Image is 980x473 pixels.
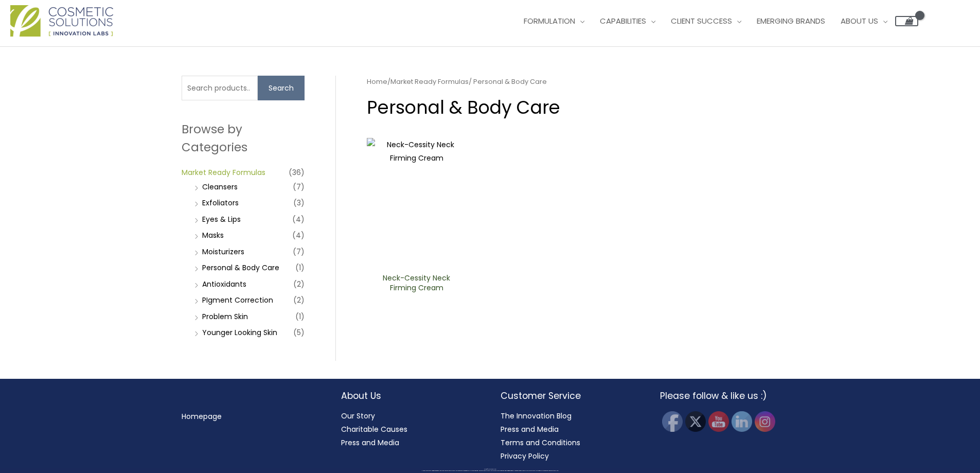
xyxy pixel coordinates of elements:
[202,262,279,273] a: Personal & Body Care
[295,309,305,324] span: (1)
[292,228,305,242] span: (4)
[685,411,706,432] img: Twitter
[367,95,798,120] h1: Personal & Body Care
[501,389,639,402] h2: Customer Service
[592,6,663,37] a: Capabilities
[367,76,798,88] nav: Breadcrumb
[202,295,273,305] a: PIgment Correction
[293,196,305,210] span: (3)
[182,411,222,422] a: Homepage
[833,6,895,37] a: About Us
[202,214,241,224] a: Eyes & Lips
[202,247,244,257] a: Moisturizers
[18,470,962,471] div: All material on this Website, including design, text, images, logos and sounds, are owned by Cosm...
[202,279,246,289] a: Antioxidants
[341,437,399,448] a: Press and Media
[341,409,480,449] nav: About Us
[524,15,575,26] span: Formulation
[182,410,320,423] nav: Menu
[295,260,305,275] span: (1)
[10,5,113,37] img: Cosmetic Solutions Logo
[662,411,683,432] img: Facebook
[375,273,458,293] h2: Neck-Cessity Neck Firming Cream
[516,6,592,37] a: Formulation
[390,77,469,86] a: Market Ready Formulas
[292,212,305,226] span: (4)
[841,15,878,26] span: About Us
[341,424,407,434] a: Charitable Causes
[490,469,496,469] span: Cosmetic Solutions
[258,76,305,100] button: Search
[182,120,305,155] h2: Browse by Categories
[600,15,646,26] span: Capabilities
[501,451,549,461] a: Privacy Policy
[501,424,559,434] a: Press and Media
[749,6,833,37] a: Emerging Brands
[341,389,480,402] h2: About Us
[671,15,732,26] span: Client Success
[367,138,467,268] img: Neck-Cessity Neck Firming Cream
[202,198,239,208] a: Exfoliators
[895,16,918,26] a: View Shopping Cart, empty
[501,437,580,448] a: Terms and Conditions
[375,273,458,296] a: Neck-Cessity Neck Firming Cream
[182,167,265,178] a: Market Ready Formulas
[663,6,749,37] a: Client Success
[293,180,305,194] span: (7)
[202,230,224,240] a: Masks
[202,182,238,192] a: Cleansers
[508,6,918,37] nav: Site Navigation
[367,77,387,86] a: Home
[202,327,277,338] a: Younger Looking Skin
[293,277,305,291] span: (2)
[289,165,305,180] span: (36)
[757,15,825,26] span: Emerging Brands
[293,293,305,307] span: (2)
[182,76,258,100] input: Search products…
[18,469,962,470] div: Copyright © 2025
[202,311,248,322] a: Problem Skin
[501,409,639,463] nav: Customer Service
[293,244,305,259] span: (7)
[341,411,375,421] a: Our Story
[501,411,572,421] a: The Innovation Blog
[293,325,305,340] span: (5)
[660,389,799,402] h2: Please follow & like us :)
